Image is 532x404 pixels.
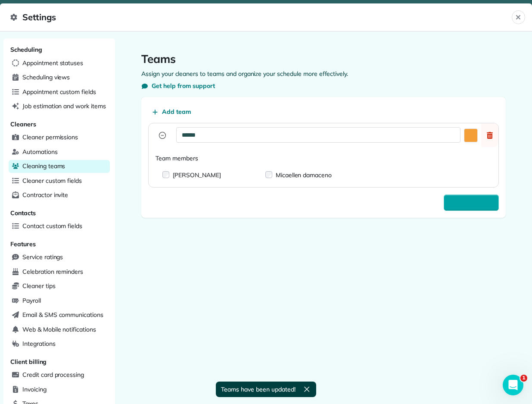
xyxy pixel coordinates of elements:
[22,147,58,156] span: Automations
[9,160,110,173] a: Cleaning teams
[22,176,82,185] span: Cleaner custom fields
[9,131,110,144] a: Cleaner permissions
[148,104,195,119] button: Add team
[22,325,96,334] span: Web & Mobile notifications
[9,57,110,70] a: Appointment statuses
[9,338,110,351] a: Integrations
[9,146,110,159] a: Automations
[22,59,83,67] span: Appointment statuses
[22,73,70,81] span: Scheduling views
[9,175,110,188] a: Cleaner custom fields
[464,128,478,142] button: Activate Color Picker
[9,220,110,233] a: Contact custom fields
[9,383,110,396] a: Invoicing
[22,253,63,261] span: Service ratings
[141,69,506,78] p: Assign your cleaners to teams and organize your schedule more effectively.
[152,81,215,90] span: Get help from support
[141,52,506,66] h1: Teams
[22,370,84,379] span: Credit card processing
[10,46,42,53] span: Scheduling
[9,71,110,84] a: Scheduling views
[10,358,47,366] span: Client billing
[9,86,110,99] a: Appointment custom fields
[22,102,106,110] span: Job estimation and work items
[503,375,523,395] iframe: Intercom live chat
[9,280,110,293] a: Cleaner tips
[10,10,512,24] span: Settings
[9,309,110,322] a: Email & SMS communications
[22,222,82,230] span: Contact custom fields
[22,133,78,141] span: Cleaner permissions
[10,209,36,217] span: Contacts
[276,171,332,179] label: Micaellen damaceno
[9,323,110,336] a: Web & Mobile notifications
[10,240,36,248] span: Features
[173,171,221,179] label: [PERSON_NAME]
[22,296,41,305] span: Payroll
[22,282,56,290] span: Cleaner tips
[9,251,110,264] a: Service ratings
[22,339,56,348] span: Integrations
[162,107,191,116] span: Add team
[9,294,110,307] a: Payroll
[22,310,103,319] span: Email & SMS communications
[22,191,68,199] span: Contractor invite
[22,88,96,96] span: Appointment custom fields
[9,189,110,202] a: Contractor invite
[520,375,527,382] span: 1
[512,10,525,24] button: Close
[141,81,215,90] button: Get help from support
[9,100,110,113] a: Job estimation and work items
[22,162,65,170] span: Cleaning teams
[156,154,498,163] span: Team members
[9,369,110,382] a: Credit card processing
[22,267,83,276] span: Celebration reminders
[221,385,295,394] span: Teams have been updated!
[10,120,36,128] span: Cleaners
[22,385,47,394] span: Invoicing
[9,266,110,279] a: Celebration reminders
